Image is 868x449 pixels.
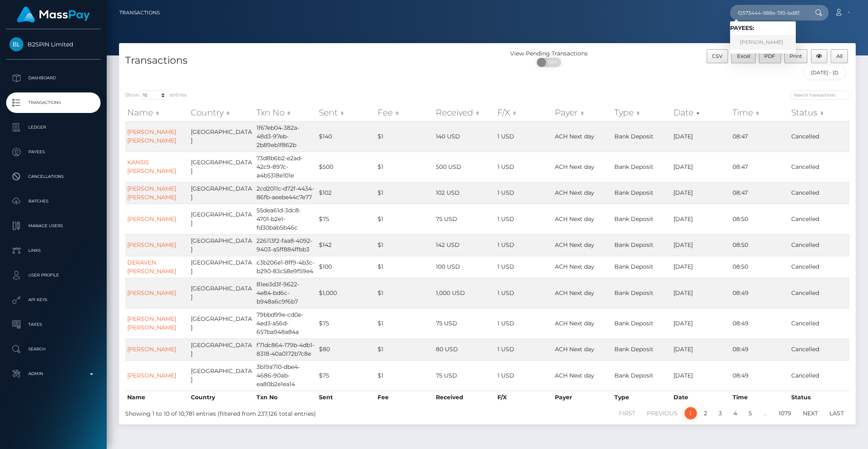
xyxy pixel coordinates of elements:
a: Payees [6,142,101,162]
a: [PERSON_NAME] [127,372,176,379]
td: 79bbd99e-cd0e-4ed3-a56d-657ba948a84a [254,308,317,338]
a: [PERSON_NAME] [PERSON_NAME] [127,128,176,144]
a: API Keys [6,290,101,310]
p: Manage Users [9,220,97,232]
p: Links [9,244,97,257]
td: 142 USD [434,234,495,256]
a: Next [798,407,822,419]
td: Cancelled [789,182,850,204]
input: Date filter [803,65,846,80]
td: 81ee3d3f-9622-4e84-bd6c-b948a6c9f6b7 [254,278,317,308]
td: 1f67eb04-382a-48d3-97eb-2b89eb1f862b [254,121,317,152]
td: $102 [317,182,376,204]
a: 1079 [774,407,796,419]
a: 4 [729,407,742,419]
p: Transactions [9,97,97,109]
td: $80 [317,338,376,360]
th: Name [125,391,189,404]
td: 1 USD [495,360,553,391]
td: 08:47 [731,152,790,182]
img: MassPay Logo [17,7,90,23]
td: 08:50 [731,204,790,234]
th: F/X [495,391,553,404]
td: $1 [376,204,433,234]
a: 5 [744,407,756,419]
th: Time: activate to sort column ascending [731,104,790,121]
a: Links [6,240,101,261]
a: Taxes [6,314,101,335]
span: ACH Next day [555,263,594,270]
h6: Payees: [730,25,796,32]
th: Country: activate to sort column ascending [189,104,254,121]
td: Cancelled [789,152,850,182]
td: Cancelled [789,256,850,278]
td: 140 USD [434,121,495,152]
td: [DATE] [671,152,730,182]
td: [DATE] [671,121,730,152]
span: OFF [541,58,562,67]
th: Payer [553,391,612,404]
td: $500 [317,152,376,182]
td: 1 USD [495,182,553,204]
td: Cancelled [789,121,850,152]
a: User Profile [6,265,101,286]
td: 75 USD [434,204,495,234]
span: ACH Next day [555,163,594,170]
span: B2SPIN Limited [6,41,101,48]
p: Admin [9,368,97,380]
td: 226113f2-faa8-4092-9403-a5ff884ffbb3 [254,234,317,256]
td: 2cd2011c-d72f-4434-86fb-aeebe44c7e77 [254,182,317,204]
td: 100 USD [434,256,495,278]
span: PDF [764,53,775,59]
td: 55dea61d-3dc8-4701-b2e1-fd30bab5b46c [254,204,317,234]
th: Received [434,391,495,404]
td: [GEOGRAPHIC_DATA] [189,308,254,338]
td: $1 [376,152,433,182]
th: Sent: activate to sort column ascending [317,104,376,121]
td: $1 [376,360,433,391]
a: [PERSON_NAME] [PERSON_NAME] [127,315,176,331]
th: Status: activate to sort column ascending [789,104,850,121]
a: Batches [6,191,101,212]
td: Cancelled [789,360,850,391]
a: Ledger [6,117,101,138]
a: Search [6,339,101,359]
a: KANSIS [PERSON_NAME] [127,159,176,175]
td: $75 [317,308,376,338]
td: c3b206e1-8ff9-4b3c-b290-83c58e9f59e4 [254,256,317,278]
a: Dashboard [6,68,101,88]
select: Showentries [139,90,170,100]
td: $1 [376,121,433,152]
td: 08:49 [731,338,790,360]
th: Fee [376,391,433,404]
td: [GEOGRAPHIC_DATA] [189,204,254,234]
td: Cancelled [789,204,850,234]
td: $1 [376,182,433,204]
td: 08:49 [731,278,790,308]
a: 3 [714,407,726,419]
td: [GEOGRAPHIC_DATA] [189,121,254,152]
td: $1 [376,278,433,308]
th: Type: activate to sort column ascending [612,104,671,121]
span: ACH Next day [555,289,594,297]
div: Showing 1 to 10 of 10,781 entries (filtered from 237,126 total entries) [125,406,420,418]
td: [GEOGRAPHIC_DATA] [189,278,254,308]
td: [GEOGRAPHIC_DATA] [189,338,254,360]
td: 08:47 [731,121,790,152]
td: [DATE] [671,278,730,308]
a: [PERSON_NAME] [127,215,176,223]
p: Dashboard [9,72,97,84]
td: 80 USD [434,338,495,360]
a: Cancellations [6,166,101,187]
p: Payees [9,146,97,158]
th: Payer: activate to sort column ascending [553,104,612,121]
td: 1 USD [495,338,553,360]
span: Excel [737,53,750,59]
button: Column visibility [811,49,828,63]
td: 08:49 [731,308,790,338]
td: 1 USD [495,121,553,152]
td: $100 [317,256,376,278]
td: 102 USD [434,182,495,204]
td: 1 USD [495,204,553,234]
td: 75 USD [434,308,495,338]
